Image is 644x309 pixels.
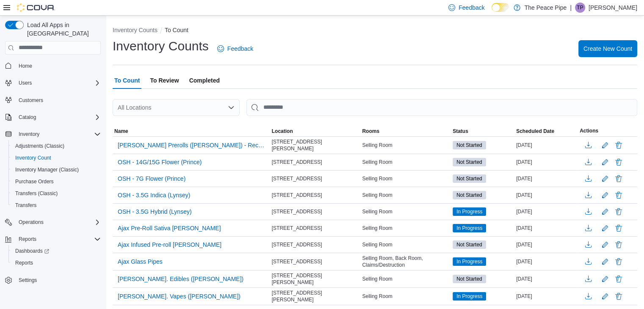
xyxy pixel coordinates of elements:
[272,208,322,215] span: [STREET_ADDRESS]
[8,257,104,269] button: Reports
[12,165,101,175] span: Inventory Manager (Classic)
[456,258,482,265] span: In Progress
[19,97,43,104] span: Customers
[118,257,163,266] span: Ajax Glass Pipes
[272,159,322,166] span: [STREET_ADDRESS]
[589,3,637,13] p: [PERSON_NAME]
[580,127,598,134] span: Actions
[12,177,101,187] span: Purchase Orders
[272,272,359,286] span: [STREET_ADDRESS][PERSON_NAME]
[600,290,610,303] button: Edit count details
[577,3,583,13] span: TP
[19,219,44,226] span: Operations
[360,140,451,150] div: Selling Room
[15,95,47,105] a: Customers
[15,154,51,161] span: Inventory Count
[114,255,166,268] button: Ajax Glass Pipes
[2,128,104,140] button: Inventory
[114,172,189,185] button: OSH - 7G Flower (Prince)
[118,275,243,283] span: [PERSON_NAME]. Edibles ([PERSON_NAME])
[15,129,43,139] button: Inventory
[114,238,225,251] button: Ajax Infused Pre-roll [PERSON_NAME]
[360,174,451,184] div: Selling Room
[114,222,224,235] button: Ajax Pre-Roll Sativa [PERSON_NAME]
[459,3,484,12] span: Feedback
[113,27,158,33] button: Inventory Counts
[15,129,101,139] span: Inventory
[214,40,257,57] a: Feedback
[19,63,32,69] span: Home
[189,72,220,89] span: Completed
[118,191,190,199] span: OSH - 3.5G Indica (Lynsey)
[514,240,578,250] div: [DATE]
[600,205,610,218] button: Edit count details
[15,234,101,244] span: Reports
[17,3,55,12] img: Cova
[12,141,101,151] span: Adjustments (Classic)
[246,99,637,116] input: This is a search bar. After typing your query, hit enter to filter the results lower in the page.
[12,246,53,256] a: Dashboards
[113,126,270,136] button: Name
[118,141,265,149] span: [PERSON_NAME] Prerolls ([PERSON_NAME]) - Recount
[2,111,104,123] button: Catalog
[360,207,451,217] div: Selling Room
[8,152,104,164] button: Inventory Count
[19,114,36,121] span: Catalog
[12,246,101,256] span: Dashboards
[15,202,36,209] span: Transfers
[453,128,468,135] span: Status
[360,253,451,270] div: Selling Room, Back Room, Claims/Destruction
[453,174,486,183] span: Not Started
[614,157,624,167] button: Delete
[15,61,36,71] a: Home
[12,258,36,268] a: Reports
[114,189,193,201] button: OSH - 3.5G Indica (Lynsey)
[456,175,482,182] span: Not Started
[270,126,361,136] button: Location
[15,217,101,227] span: Operations
[15,61,101,71] span: Home
[453,158,486,166] span: Not Started
[15,190,58,197] span: Transfers (Classic)
[514,140,578,150] div: [DATE]
[456,224,482,232] span: In Progress
[12,200,101,210] span: Transfers
[453,275,486,283] span: Not Started
[15,78,101,88] span: Users
[583,44,632,53] span: Create New Count
[113,38,209,55] h1: Inventory Counts
[360,126,451,136] button: Rooms
[614,274,624,284] button: Delete
[15,95,101,105] span: Customers
[12,258,101,268] span: Reports
[227,44,253,53] span: Feedback
[492,3,509,12] input: Dark Mode
[114,128,128,135] span: Name
[2,77,104,89] button: Users
[514,291,578,301] div: [DATE]
[15,217,47,227] button: Operations
[2,60,104,72] button: Home
[272,258,322,265] span: [STREET_ADDRESS]
[2,233,104,245] button: Reports
[118,207,192,216] span: OSH - 3.5G Hybrid (Lynsey)
[360,157,451,167] div: Selling Room
[118,158,202,166] span: OSH - 14G/15G Flower (Prince)
[272,225,322,232] span: [STREET_ADDRESS]
[113,26,637,36] nav: An example of EuiBreadcrumbs
[2,94,104,106] button: Customers
[150,72,179,89] span: To Review
[5,56,101,309] nav: Complex example
[456,158,482,166] span: Not Started
[12,188,101,199] span: Transfers (Classic)
[514,157,578,167] div: [DATE]
[600,156,610,168] button: Edit count details
[114,156,205,168] button: OSH - 14G/15G Flower (Prince)
[360,240,451,250] div: Selling Room
[578,40,637,57] button: Create New Count
[272,241,322,248] span: [STREET_ADDRESS]
[514,257,578,267] div: [DATE]
[516,128,554,135] span: Scheduled Date
[272,128,293,135] span: Location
